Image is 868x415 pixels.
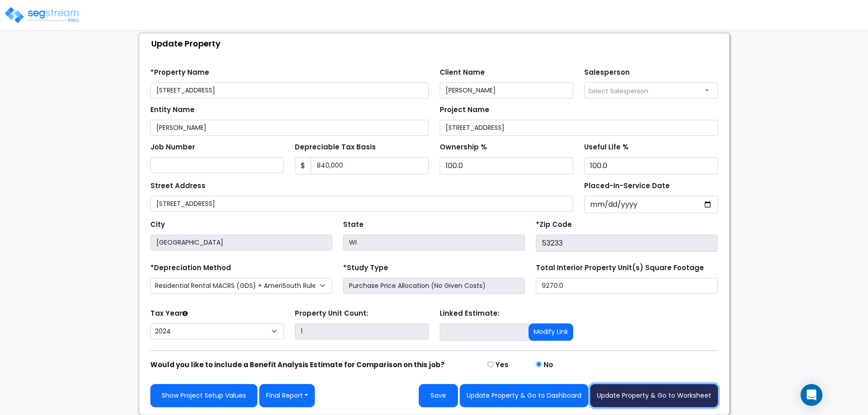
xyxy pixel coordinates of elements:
span: $ [295,157,311,174]
input: Zip Code [536,235,718,252]
input: Ownership [440,157,574,174]
input: Entity Name [150,120,429,136]
label: *Study Type [343,263,388,273]
strong: Would you like to include a Benefit Analysis Estimate for Comparison on this job? [150,360,445,369]
label: Depreciable Tax Basis [295,142,376,153]
label: Salesperson [584,67,630,78]
label: Useful Life % [584,142,629,153]
label: Placed-In-Service Date [584,181,670,191]
label: *Depreciation Method [150,263,231,273]
label: Client Name [440,67,485,78]
input: 0.00 [311,157,429,174]
input: Property Name [150,82,429,98]
label: Linked Estimate: [440,308,499,319]
label: No [544,360,553,370]
span: Select Salesperson [588,87,648,96]
button: Update Property & Go to Worksheet [590,384,718,407]
label: Ownership % [440,142,487,153]
a: Show Project Setup Values [150,384,257,407]
input: Depreciation [584,157,718,174]
label: Tax Year [150,308,188,319]
label: *Zip Code [536,220,572,230]
label: Yes [495,360,508,370]
label: Total Interior Property Unit(s) Square Footage [536,263,704,273]
div: Open Intercom Messenger [801,384,822,406]
input: Street Address [150,196,574,212]
button: Final Report [259,384,315,407]
input: Building Count [295,323,429,339]
div: Update Property [144,34,729,53]
img: logo_pro_r.png [4,6,81,24]
button: Update Property & Go to Dashboard [460,384,588,407]
button: Modify Link [529,323,573,341]
input: total square foot [536,278,718,294]
label: Project Name [440,105,489,115]
label: State [343,220,364,230]
label: Street Address [150,181,205,191]
button: Save [419,384,458,407]
label: *Property Name [150,67,209,78]
input: Project Name [440,120,718,136]
input: Client Name [440,82,574,98]
label: Entity Name [150,105,195,115]
label: Property Unit Count: [295,308,368,319]
label: City [150,220,165,230]
label: Job Number [150,142,195,153]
